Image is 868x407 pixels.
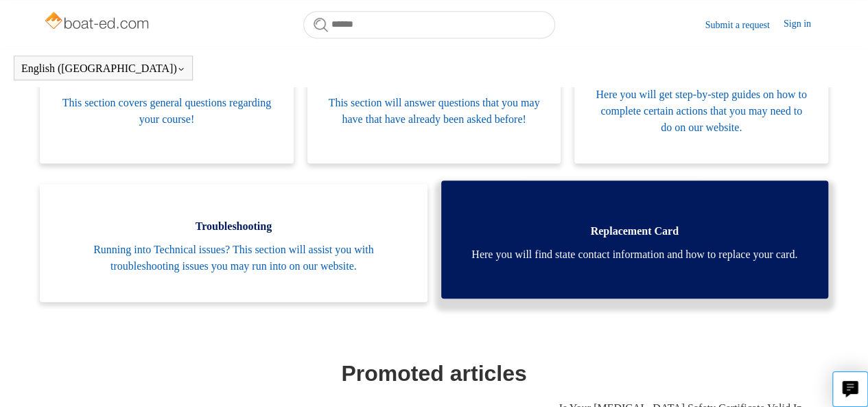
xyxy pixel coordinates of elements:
span: This section covers general questions regarding your course! [60,95,273,128]
a: Step-by-Step Here you will get step-by-step guides on how to complete certain actions that you ma... [574,29,828,163]
span: Replacement Card [462,223,808,240]
button: English ([GEOGRAPHIC_DATA]) [21,62,185,75]
a: Submit a request [705,18,784,32]
span: Troubleshooting [60,218,406,235]
a: FAQ This section will answer questions that you may have that have already been asked before! [307,29,561,163]
span: This section will answer questions that you may have that have already been asked before! [328,95,541,128]
a: Troubleshooting Running into Technical issues? This section will assist you with troubleshooting ... [40,184,427,302]
h1: Promoted articles [43,357,825,390]
a: Replacement Card Here you will find state contact information and how to replace your card. [441,181,828,299]
button: Live chat [832,371,868,407]
img: Boat-Ed Help Center home page [43,8,152,36]
span: Running into Technical issues? This section will assist you with troubleshooting issues you may r... [60,242,406,275]
input: Search [303,11,555,38]
span: Here you will get step-by-step guides on how to complete certain actions that you may need to do ... [595,86,808,136]
span: Here you will find state contact information and how to replace your card. [462,246,808,263]
a: General This section covers general questions regarding your course! [40,29,294,163]
a: Sign in [784,16,825,33]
